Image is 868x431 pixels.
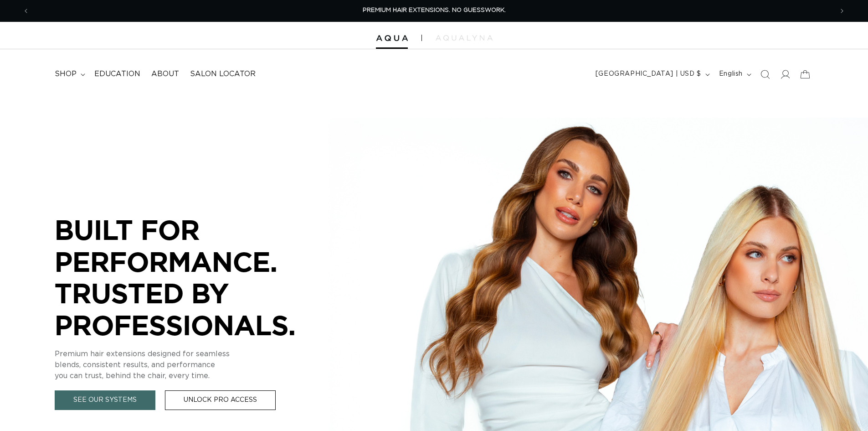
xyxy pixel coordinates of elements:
[376,35,408,42] img: Aqua Hair Extensions
[190,69,256,79] span: Salon Locator
[89,64,146,84] a: Education
[49,64,89,84] summary: shop
[55,69,77,79] span: shop
[832,2,852,20] button: Next announcement
[363,7,506,13] span: PREMIUM HAIR EXTENSIONS. NO GUESSWORK.
[590,66,714,83] button: [GEOGRAPHIC_DATA] | USD $
[714,66,755,83] button: English
[151,69,179,79] span: About
[55,348,328,381] p: Premium hair extensions designed for seamless blends, consistent results, and performance you can...
[55,390,155,410] a: See Our Systems
[719,69,743,79] span: English
[94,69,140,79] span: Education
[436,35,493,41] img: aqualyna.com
[165,390,276,410] a: Unlock Pro Access
[16,2,36,20] button: Previous announcement
[55,214,328,341] p: BUILT FOR PERFORMANCE. TRUSTED BY PROFESSIONALS.
[146,64,185,84] a: About
[185,64,261,84] a: Salon Locator
[755,64,775,84] summary: Search
[596,69,701,79] span: [GEOGRAPHIC_DATA] | USD $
